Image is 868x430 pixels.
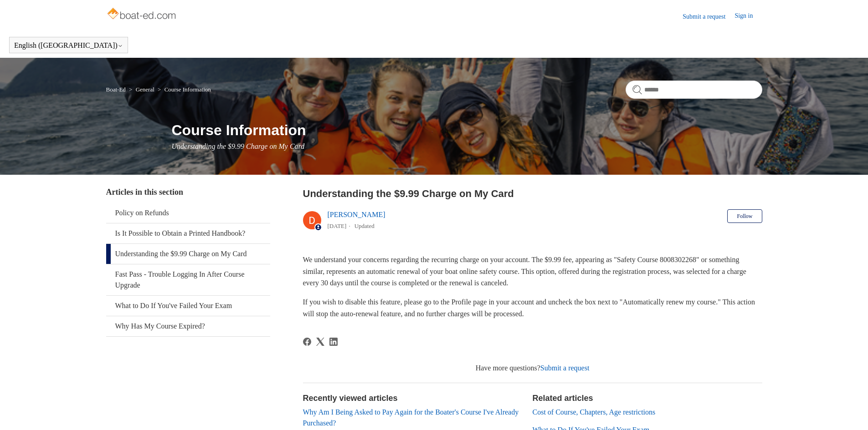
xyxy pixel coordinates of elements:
li: Updated [354,223,375,229]
a: What to Do If You've Failed Your Exam [106,296,270,316]
a: Facebook [303,338,311,346]
img: Boat-Ed Help Center home page [106,5,179,24]
input: Search [626,81,762,99]
svg: Share this page on X Corp [316,338,324,346]
a: Submit a request [540,364,590,372]
li: General [127,86,156,93]
a: Why Has My Course Expired? [106,316,270,336]
a: LinkedIn [329,338,338,346]
p: If you wish to disable this feature, please go to the Profile page in your account and uncheck th... [303,296,762,319]
svg: Share this page on Facebook [303,338,311,346]
h2: Recently viewed articles [303,392,524,405]
a: Policy on Refunds [106,203,270,223]
svg: Share this page on LinkedIn [329,338,338,346]
button: English ([GEOGRAPHIC_DATA]) [14,41,123,50]
a: Why Am I Being Asked to Pay Again for the Boater's Course I've Already Purchased? [303,408,519,427]
a: General [136,86,154,93]
a: Submit a request [683,12,734,21]
span: Understanding the $9.99 Charge on My Card [172,142,305,150]
h2: Understanding the $9.99 Charge on My Card [303,186,762,201]
li: Boat-Ed [106,86,128,93]
a: Boat-Ed [106,86,126,93]
h1: Course Information [172,119,762,141]
h2: Related articles [533,392,762,405]
a: Fast Pass - Trouble Logging In After Course Upgrade [106,264,270,295]
li: Course Information [156,86,211,93]
a: Is It Possible to Obtain a Printed Handbook? [106,223,270,243]
a: [PERSON_NAME] [328,211,385,218]
a: Cost of Course, Chapters, Age restrictions [533,408,656,416]
a: X Corp [316,338,324,346]
a: Course Information [164,86,211,93]
div: Have more questions? [303,363,762,374]
a: Understanding the $9.99 Charge on My Card [106,244,270,264]
span: Articles in this section [106,187,183,197]
div: Live chat [837,400,861,423]
time: 03/01/2024, 14:29 [328,223,347,229]
a: Sign in [734,11,762,22]
p: We understand your concerns regarding the recurring charge on your account. The $9.99 fee, appear... [303,254,762,289]
button: Follow Article [727,209,762,223]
